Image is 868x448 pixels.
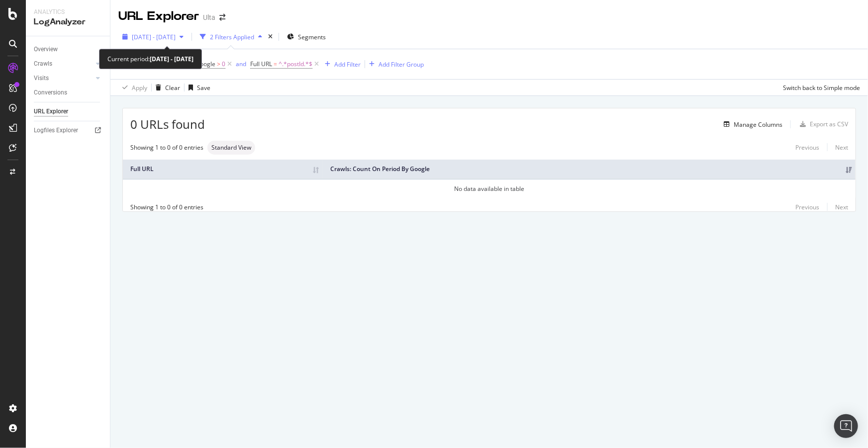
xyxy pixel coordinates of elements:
[34,125,103,136] a: Logfiles Explorer
[34,59,93,69] a: Crawls
[379,60,424,69] div: Add Filter Group
[783,84,860,92] div: Switch back to Simple mode
[365,58,424,70] button: Add Filter Group
[34,8,102,16] div: Analytics
[219,14,225,21] div: arrow-right-arrow-left
[34,88,103,98] a: Conversions
[207,141,255,155] div: neutral label
[123,160,323,179] th: Full URL: activate to sort column ascending
[132,84,147,92] div: Apply
[210,33,254,41] div: 2 Filters Applied
[334,60,361,69] div: Add Filter
[203,12,215,22] div: Ulta
[321,58,361,70] button: Add Filter
[222,57,225,71] span: 0
[118,80,147,95] button: Apply
[196,29,266,45] button: 2 Filters Applied
[34,16,102,28] div: LogAnalyzer
[118,8,199,25] div: URL Explorer
[152,80,180,95] button: Clear
[323,160,856,179] th: Crawls: Count On Period By Google: activate to sort column ascending
[283,29,330,45] button: Segments
[150,55,193,63] b: [DATE] - [DATE]
[211,145,251,151] span: Standard View
[236,60,246,68] div: and
[298,33,326,41] span: Segments
[34,73,49,84] div: Visits
[123,179,856,198] td: No data available in table
[720,118,782,130] button: Manage Columns
[107,53,193,65] div: Current period:
[734,120,782,129] div: Manage Columns
[779,80,860,95] button: Switch back to Simple mode
[810,120,848,128] div: Export as CSV
[279,57,312,71] span: ^.*postId.*$
[118,29,188,45] button: [DATE] - [DATE]
[185,80,210,95] button: Save
[266,32,275,42] div: times
[34,106,68,117] div: URL Explorer
[132,33,176,41] span: [DATE] - [DATE]
[34,44,103,55] a: Overview
[130,203,203,211] div: Showing 1 to 0 of 0 entries
[34,106,103,117] a: URL Explorer
[165,84,180,92] div: Clear
[274,60,277,68] span: =
[34,88,67,98] div: Conversions
[34,44,58,55] div: Overview
[834,414,858,438] div: Open Intercom Messenger
[796,116,848,132] button: Export as CSV
[236,59,246,69] button: and
[217,60,220,68] span: >
[34,125,78,136] div: Logfiles Explorer
[197,84,210,92] div: Save
[34,73,93,84] a: Visits
[34,59,52,69] div: Crawls
[250,60,272,68] span: Full URL
[130,116,205,133] span: 0 URLs found
[130,143,203,152] div: Showing 1 to 0 of 0 entries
